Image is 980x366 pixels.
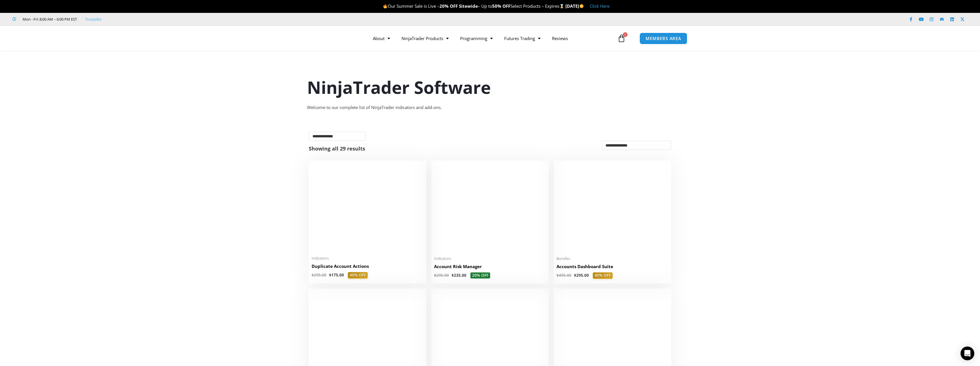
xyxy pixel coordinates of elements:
[602,141,671,150] select: Shop order
[434,273,436,278] span: $
[470,272,490,279] span: 20% OFF
[498,32,546,45] a: Futures Trading
[609,30,634,47] a: 0
[434,273,449,278] bdi: 295.00
[367,32,396,45] a: About
[557,264,668,272] a: Accounts Dashboard Suite
[557,256,668,261] span: Bundles
[579,4,584,8] img: 🌞
[367,32,616,45] nav: Menu
[85,16,102,23] a: Trustpilot
[396,32,454,45] a: NinjaTrader Products
[309,146,365,151] p: Showing all 29 results
[434,163,546,252] img: Account Risk Manager
[434,256,546,261] span: Indicators
[557,264,668,270] h2: Accounts Dashboard Suite
[574,273,589,278] bdi: 295.00
[574,273,576,278] span: $
[454,32,498,45] a: Programming
[312,272,314,278] span: $
[452,273,466,278] bdi: 235.00
[434,264,546,270] h2: Account Risk Manager
[623,32,627,37] span: 0
[312,256,423,261] span: Indicators
[590,3,609,9] a: Click Here
[329,272,344,278] bdi: 175.00
[312,263,423,269] h2: Duplicate Account Actions
[593,272,613,279] span: 40% OFF
[21,16,77,23] span: Mon - Fri: 8:00 AM – 6:00 PM EST
[557,163,668,253] img: Accounts Dashboard Suite
[646,36,681,41] span: MEMBERS AREA
[565,3,584,9] strong: [DATE]
[312,163,423,252] img: Duplicate Account Actions
[383,4,387,8] img: 🔥
[492,3,510,9] strong: 50% OFF
[329,272,331,278] span: $
[383,3,565,9] span: Our Summer Sale is Live – – Up to Select Products – Expires
[961,347,974,360] div: Open Intercom Messenger
[439,3,458,9] strong: 20% OFF
[307,75,673,99] h1: NinjaTrader Software
[640,33,687,44] a: MEMBERS AREA
[434,264,546,272] a: Account Risk Manager
[452,273,454,278] span: $
[557,273,559,278] span: $
[546,32,574,45] a: Reviews
[307,104,673,112] div: Welcome to our complete list of NinjaTrader indicators and add-ons.
[459,3,478,9] strong: Sitewide
[348,272,368,278] span: 40% OFF
[312,272,326,278] bdi: 295.00
[560,4,564,8] img: ⌛
[557,273,571,278] bdi: 495.00
[285,28,347,49] img: LogoAI | Affordable Indicators – NinjaTrader
[312,263,423,272] a: Duplicate Account Actions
